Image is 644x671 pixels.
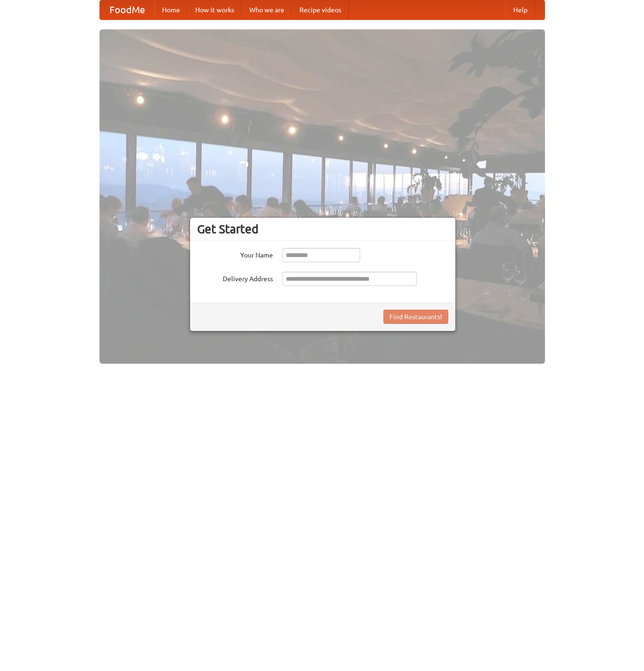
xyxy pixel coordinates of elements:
[383,310,448,324] button: Find Restaurants!
[197,272,273,284] label: Delivery Address
[242,0,292,19] a: Who we are
[292,0,349,19] a: Recipe videos
[154,0,188,19] a: Home
[188,0,242,19] a: How it works
[506,0,535,19] a: Help
[197,248,273,260] label: Your Name
[100,0,154,19] a: FoodMe
[197,222,448,236] h3: Get Started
